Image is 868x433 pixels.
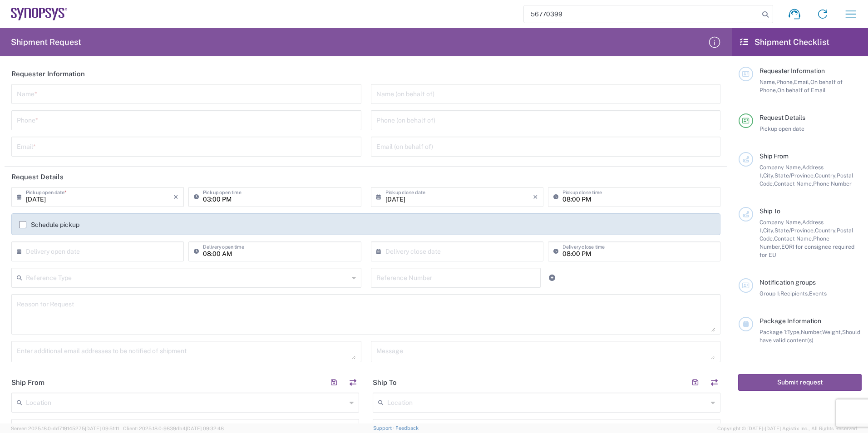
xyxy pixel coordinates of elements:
[774,172,815,179] span: State/Province,
[759,279,816,286] span: Notification groups
[11,426,119,431] span: Server: 2025.18.0-dd719145275
[759,79,776,85] span: Name,
[740,37,829,48] h2: Shipment Checklist
[11,37,81,48] h2: Shipment Request
[759,125,804,132] span: Pickup open date
[774,235,813,242] span: Contact Name,
[533,190,538,204] i: ×
[546,271,558,284] a: Add Reference
[11,172,64,182] h2: Request Details
[776,79,794,85] span: Phone,
[395,425,419,431] a: Feedback
[787,329,801,335] span: Type,
[759,219,802,226] span: Company Name,
[759,67,825,74] span: Requester Information
[373,378,397,387] h2: Ship To
[794,79,810,85] span: Email,
[524,5,759,23] input: Shipment, tracking or reference number
[763,172,774,179] span: City,
[85,426,119,431] span: [DATE] 09:51:11
[19,221,79,228] label: Schedule pickup
[123,426,224,431] span: Client: 2025.18.0-9839db4
[813,180,852,187] span: Phone Number
[11,378,44,387] h2: Ship From
[759,243,854,258] span: EORI for consignee required for EU
[780,290,809,297] span: Recipients,
[774,227,815,234] span: State/Province,
[815,172,837,179] span: Country,
[173,190,178,204] i: ×
[738,374,862,391] button: Submit request
[373,425,396,431] a: Support
[759,329,787,335] span: Package 1:
[717,424,857,433] span: Copyright © [DATE]-[DATE] Agistix Inc., All Rights Reserved
[759,290,780,297] span: Group 1:
[759,164,802,171] span: Company Name,
[777,87,826,93] span: On behalf of Email
[763,227,774,234] span: City,
[759,317,821,325] span: Package Information
[759,153,789,160] span: Ship From
[801,329,822,335] span: Number,
[759,207,780,215] span: Ship To
[759,114,805,121] span: Request Details
[11,69,85,79] h2: Requester Information
[815,227,837,234] span: Country,
[809,290,827,297] span: Events
[822,329,842,335] span: Weight,
[186,426,224,431] span: [DATE] 09:32:48
[774,180,813,187] span: Contact Name,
